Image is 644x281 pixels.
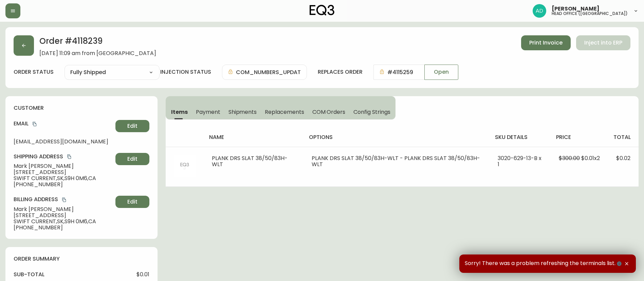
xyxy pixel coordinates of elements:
span: [STREET_ADDRESS] [14,212,113,218]
h5: head office ([GEOGRAPHIC_DATA]) [552,12,628,16]
span: Replacements [265,108,304,116]
span: SWIFT CURRENT , SK , S9H 0M6 , CA [14,175,113,181]
span: [PERSON_NAME] [552,6,600,12]
button: Print Invoice [521,35,571,50]
span: Config Strings [353,108,390,116]
span: 3020-629-13-B x 1 [498,154,541,168]
h4: customer [14,104,149,112]
button: Edit [115,153,149,165]
h4: sku details [495,134,545,141]
h4: price [556,134,603,141]
span: Items [171,108,188,116]
h2: Order # 4118239 [39,35,156,50]
span: SWIFT CURRENT , SK , S9H 0M6 , CA [14,218,113,225]
label: order status [14,68,54,76]
span: Print Invoice [529,39,563,47]
h4: options [309,134,484,141]
h4: Shipping Address [14,153,113,160]
img: logo [310,5,335,16]
span: Edit [127,198,137,206]
span: Mark [PERSON_NAME] [14,163,113,169]
span: Mark [PERSON_NAME] [14,206,113,212]
span: $0.01 x 2 [581,154,600,162]
span: $300.00 [559,154,580,162]
span: [EMAIL_ADDRESS][DOMAIN_NAME] [14,139,113,145]
h4: sub-total [14,271,44,278]
h4: total [613,134,633,141]
h4: injection status [160,68,211,76]
img: d8effa94dd6239b168051e3e8076aa0c [533,4,546,18]
span: Shipments [228,108,257,116]
button: Edit [115,120,149,132]
span: Edit [127,122,137,130]
span: Sorry! There was a problem refreshing the terminals list. [465,260,623,267]
li: PLANK DRS SLAT 38/50/83H-WLT - PLANK DRS SLAT 38/50/83H-WLT [312,155,481,168]
button: copy [31,121,38,127]
span: COM Orders [312,108,346,116]
button: copy [66,153,73,160]
span: PLANK DRS SLAT 38/50/83H-WLT [212,154,288,168]
span: $0.01 [136,271,149,278]
img: 404Image.svg [174,155,196,177]
h4: name [209,134,298,141]
h4: Email [14,120,113,127]
span: Payment [196,108,220,116]
span: [STREET_ADDRESS] [14,169,113,175]
h4: order summary [14,255,149,263]
button: Open [424,65,458,80]
span: Open [434,68,449,76]
span: Edit [127,155,137,163]
h4: replaces order [318,68,363,76]
span: [PHONE_NUMBER] [14,181,113,188]
button: Edit [115,196,149,208]
h4: Billing Address [14,196,113,203]
span: [PHONE_NUMBER] [14,225,113,231]
button: copy [61,196,68,203]
span: $0.02 [616,154,630,162]
span: [DATE] 11:09 am from [GEOGRAPHIC_DATA] [39,50,156,56]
